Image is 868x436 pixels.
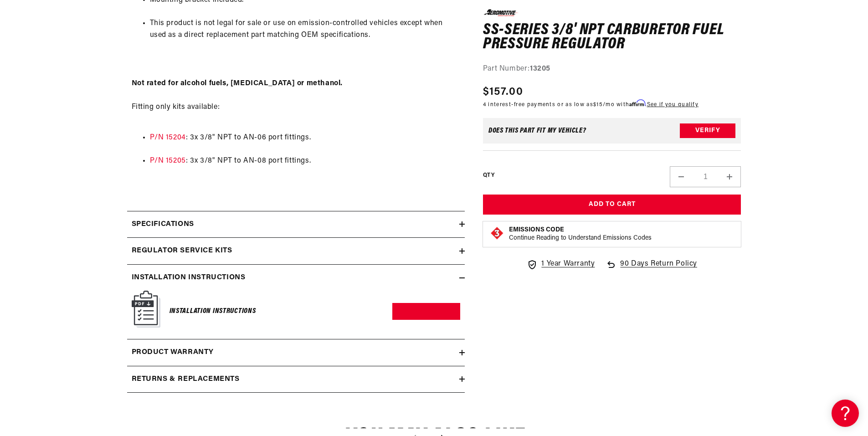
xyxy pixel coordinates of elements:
h2: Regulator Service Kits [132,245,232,257]
span: Affirm [629,100,645,107]
a: Download PDF [392,303,460,320]
h6: Installation Instructions [169,305,256,318]
h2: Returns & replacements [132,374,240,385]
li: : 3x 3/8" NPT to AN-08 port fittings. [150,155,460,167]
h2: Product warranty [132,347,214,359]
span: 90 Days Return Policy [620,258,697,279]
img: Emissions code [490,226,504,241]
a: P/N 15205 [150,157,186,164]
summary: Specifications [127,211,465,238]
span: $15 [593,102,603,108]
summary: Installation Instructions [127,265,465,291]
span: 1 Year Warranty [541,258,595,270]
button: Add to Cart [483,195,741,215]
a: 90 Days Return Policy [606,258,697,279]
h1: SS-Series 3/8' NPT Carburetor Fuel Pressure Regulator [483,23,741,51]
p: 4 interest-free payments or as low as /mo with . [483,100,699,109]
button: Emissions CodeContinue Reading to Understand Emissions Codes [509,226,652,242]
li: : 3x 3/8" NPT to AN-06 port fittings. [150,132,460,144]
a: P/N 15204 [150,134,186,141]
strong: Emissions Code [509,226,564,233]
strong: Not rated for alcohol fuels, [MEDICAL_DATA] or methanol. [132,80,343,87]
label: QTY [483,171,494,179]
img: Instruction Manual [132,291,160,328]
h2: Installation Instructions [132,272,246,284]
summary: Regulator Service Kits [127,238,465,264]
strong: 13205 [530,65,550,72]
button: Verify [680,123,735,138]
div: Does This part fit My vehicle? [488,127,586,134]
a: 1 Year Warranty [527,258,595,270]
li: This product is not legal for sale or use on emission-controlled vehicles except when used as a d... [150,18,460,41]
span: $157.00 [483,84,523,100]
summary: Product warranty [127,339,465,366]
summary: Returns & replacements [127,366,465,393]
a: See if you qualify - Learn more about Affirm Financing (opens in modal) [647,102,699,108]
h2: Specifications [132,219,194,231]
div: Part Number: [483,63,741,75]
p: Continue Reading to Understand Emissions Codes [509,234,652,242]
